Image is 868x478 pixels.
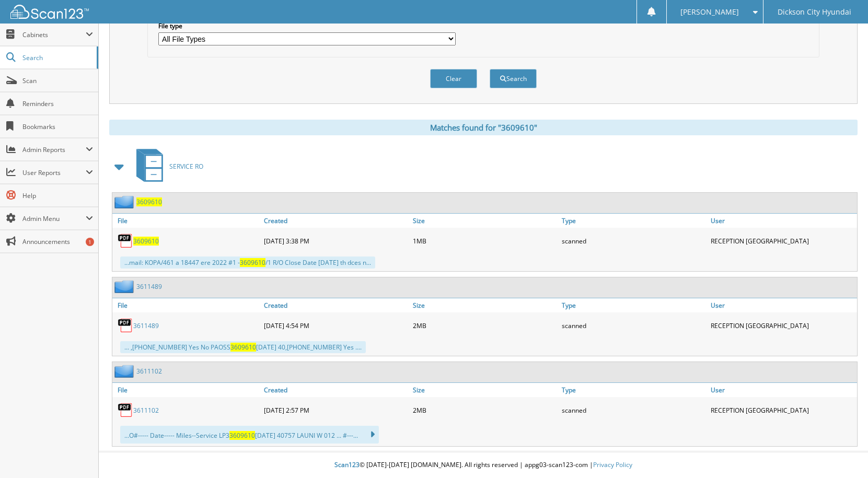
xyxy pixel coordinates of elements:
[114,280,136,293] img: folder2.png
[120,426,379,444] div: ...O#----- Date----- Miles--Service LP3 [DATE] 40757 LAUNI W 012 ... #---...
[708,315,857,336] div: RECEPTION [GEOGRAPHIC_DATA]
[559,298,708,312] a: Type
[559,214,708,228] a: Type
[136,197,162,206] a: 3609610
[593,460,632,469] a: Privacy Policy
[169,162,203,171] span: SERVICE RO
[261,230,410,251] div: [DATE] 3:38 PM
[22,214,86,223] span: Admin Menu
[778,9,851,15] span: Dickson City Hyundai
[99,452,868,478] div: © [DATE]-[DATE] [DOMAIN_NAME]. All rights reserved | appg03-scan123-com |
[334,460,360,469] span: Scan123
[118,233,133,249] img: PDF.png
[410,400,559,421] div: 2MB
[708,230,857,251] div: RECEPTION [GEOGRAPHIC_DATA]
[229,431,255,440] span: 3609610
[22,168,86,177] span: User Reports
[158,21,456,30] label: File type
[112,214,261,228] a: File
[490,69,537,88] button: Search
[22,30,86,39] span: Cabinets
[133,237,159,246] a: 3609610
[410,298,559,312] a: Size
[120,341,366,353] div: ... ,[PHONE_NUMBER] Yes No PAOSS [DATE] 40,[PHONE_NUMBER] Yes ....
[118,402,133,418] img: PDF.png
[130,146,203,187] a: SERVICE RO
[133,321,159,330] a: 3611489
[109,120,858,135] div: Matches found for "3609610"
[261,315,410,336] div: [DATE] 4:54 PM
[559,383,708,397] a: Type
[22,122,93,131] span: Bookmarks
[261,400,410,421] div: [DATE] 2:57 PM
[410,315,559,336] div: 2MB
[133,406,159,415] a: 3611102
[22,191,93,200] span: Help
[112,383,261,397] a: File
[680,9,739,15] span: [PERSON_NAME]
[86,238,94,246] div: 1
[410,383,559,397] a: Size
[410,230,559,251] div: 1MB
[559,315,708,336] div: scanned
[10,5,89,19] img: scan123-logo-white.svg
[708,214,857,228] a: User
[261,298,410,312] a: Created
[261,383,410,397] a: Created
[114,365,136,378] img: folder2.png
[559,230,708,251] div: scanned
[136,282,162,291] a: 3611489
[22,53,91,62] span: Search
[708,400,857,421] div: RECEPTION [GEOGRAPHIC_DATA]
[261,214,410,228] a: Created
[410,214,559,228] a: Size
[708,383,857,397] a: User
[22,145,86,154] span: Admin Reports
[230,343,256,352] span: 3609610
[559,400,708,421] div: scanned
[120,257,375,269] div: ...mail: KOPA/461 a 18447 ere 2022 #1 - /1 R/O Close Date [DATE] th dces n...
[136,367,162,376] a: 3611102
[118,318,133,333] img: PDF.png
[240,258,265,267] span: 3609610
[112,298,261,312] a: File
[22,76,93,85] span: Scan
[114,195,136,208] img: folder2.png
[22,237,93,246] span: Announcements
[708,298,857,312] a: User
[22,99,93,108] span: Reminders
[430,69,477,88] button: Clear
